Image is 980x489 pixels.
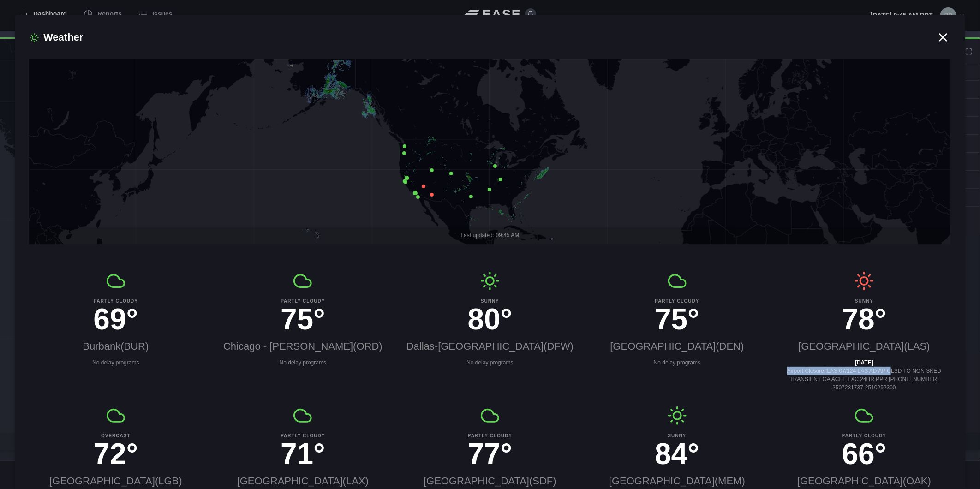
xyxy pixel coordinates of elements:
h3: 78° [778,304,950,334]
b: Partly cloudy [778,432,950,439]
p: No delay programs [217,358,389,367]
h3: 84° [591,439,764,469]
p: No delay programs [404,358,576,367]
h2: [GEOGRAPHIC_DATA] ( LGB ) [30,473,202,489]
h3: 75° [217,304,389,334]
b: Sunny [404,298,576,304]
h2: [GEOGRAPHIC_DATA] ( MEM ) [591,473,764,489]
h2: [GEOGRAPHIC_DATA] ( LAX ) [217,473,389,489]
h2: Weather [30,30,936,45]
b: Overcast [30,432,202,439]
h3: 72° [30,439,202,469]
div: Last updated: 09:45 AM [30,227,950,244]
b: Partly cloudy [30,298,202,304]
h2: [GEOGRAPHIC_DATA] ( LAS ) [778,339,950,354]
b: Partly cloudy [217,298,389,304]
h3: 80° [404,304,576,334]
span: Airport Closure : !LAS 07/124 LAS AD AP CLSD TO NON SKED TRANSIENT GA ACFT EXC 24HR PPR [PHONE_NU... [787,368,941,391]
h2: Dallas-[GEOGRAPHIC_DATA] ( DFW ) [404,339,576,354]
h2: [GEOGRAPHIC_DATA] ( SDF ) [404,473,576,489]
h2: Chicago - [PERSON_NAME] ( ORD ) [217,339,389,354]
h2: [GEOGRAPHIC_DATA] ( OAK ) [778,473,950,489]
b: Sunny [778,298,950,304]
p: No delay programs [591,358,764,367]
p: No delay programs [30,358,202,367]
h3: 71° [217,439,389,469]
b: Partly cloudy [404,432,576,439]
h2: Burbank ( BUR ) [30,339,202,354]
b: Partly cloudy [217,432,389,439]
h3: 77° [404,439,576,469]
b: Sunny [591,432,764,439]
h3: 66° [778,439,950,469]
h3: 69° [30,304,202,334]
h2: [GEOGRAPHIC_DATA] ( DEN ) [591,339,764,354]
b: Partly cloudy [591,298,764,304]
b: [DATE] [778,358,950,367]
h3: 75° [591,304,764,334]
